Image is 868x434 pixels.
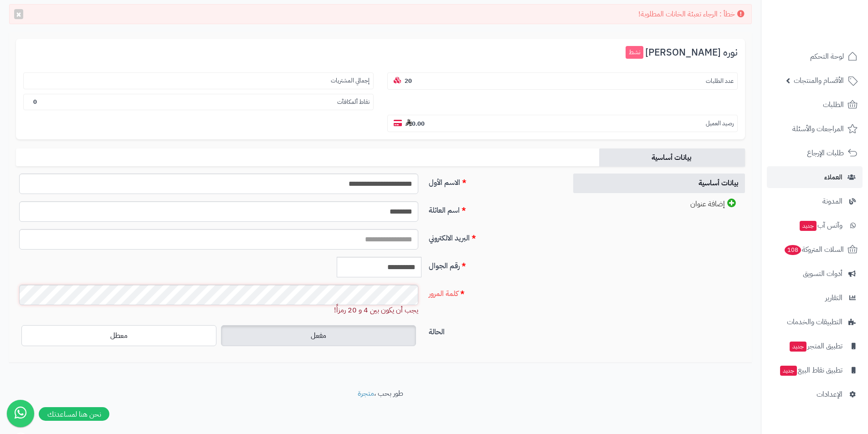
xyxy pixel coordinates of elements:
span: أدوات التسويق [803,267,842,280]
small: عدد الطلبات [706,77,734,86]
a: المراجعات والأسئلة [767,118,863,140]
a: متجرة [358,388,374,399]
span: جديد [800,221,817,231]
div: خطأ : الرجاء تعبئة الخانات المطلوبة! [9,4,752,25]
span: المراجعات والأسئلة [792,123,844,135]
span: وآتس آب [799,219,842,232]
span: معطل [110,330,128,341]
a: وآتس آبجديد [767,214,863,236]
span: العملاء [824,171,842,184]
a: الإعدادات [767,383,863,405]
span: الإعدادات [817,388,842,401]
span: التطبيقات والخدمات [787,316,842,328]
a: بيانات أساسية [573,174,745,193]
label: البريد الالكتروني [425,229,563,244]
span: تطبيق نقاط البيع [779,364,842,377]
a: التطبيقات والخدمات [767,311,863,333]
a: تطبيق المتجرجديد [767,335,863,357]
a: المدونة [767,190,863,212]
span: جديد [790,342,806,352]
a: طلبات الإرجاع [767,142,863,164]
a: بيانات أساسية [599,148,745,167]
label: اسم العائلة [425,201,563,216]
span: الطلبات [823,98,844,111]
span: طلبات الإرجاع [807,147,844,159]
small: رصيد العميل [706,119,734,128]
label: رقم الجوال [425,257,563,271]
a: السلات المتروكة108 [767,239,863,260]
a: إضافة عنوان [573,194,745,214]
b: 0 [33,97,37,106]
a: لوحة التحكم [767,46,863,67]
span: الأقسام والمنتجات [794,74,844,87]
small: نقاط ألمكافآت [337,98,370,107]
a: العملاء [767,166,863,188]
span: المدونة [822,195,842,208]
a: تطبيق نقاط البيعجديد [767,359,863,381]
span: التقارير [825,291,842,304]
span: 108 [785,245,801,255]
div: يجب أن يكون بين 4 و 20 رمزاً! [19,305,418,316]
span: لوحة التحكم [810,50,844,63]
button: × [14,9,23,19]
span: السلات المتروكة [784,243,844,256]
b: 20 [405,77,412,85]
a: التقارير [767,287,863,309]
label: كلمة المرور [425,285,563,299]
b: 0.00 [406,119,425,128]
label: الحالة [425,323,563,337]
span: تطبيق المتجر [789,340,842,352]
small: إجمالي المشتريات [331,77,370,85]
span: مفعل [311,330,326,341]
span: جديد [780,366,797,376]
img: logo-2.png [806,23,859,42]
a: أدوات التسويق [767,263,863,285]
small: نشط [626,46,643,59]
label: الاسم الأول [425,174,563,188]
a: الطلبات [767,94,863,116]
span: نوره [PERSON_NAME] [645,47,738,58]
